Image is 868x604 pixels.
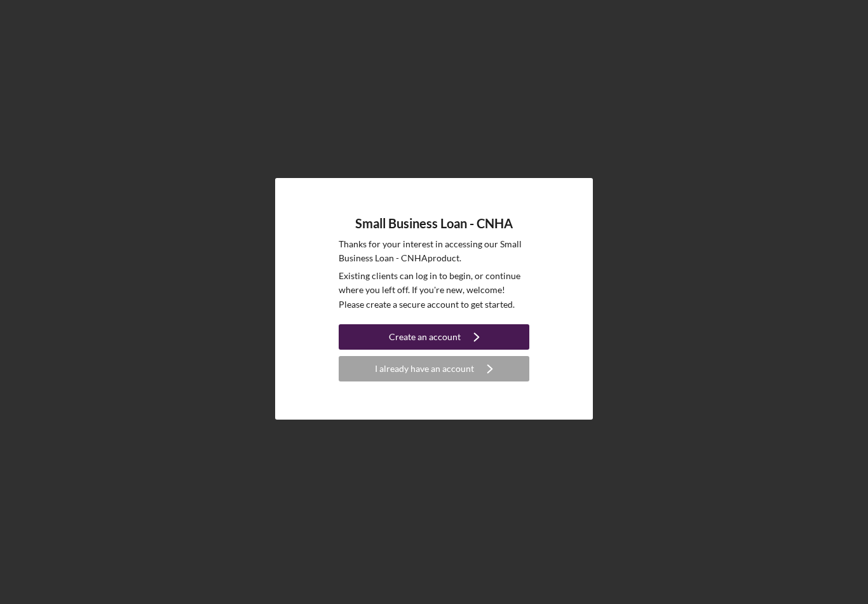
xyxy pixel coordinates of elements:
button: I already have an account [339,356,529,381]
div: Create an account [389,324,461,350]
p: Existing clients can log in to begin, or continue where you left off. If you're new, welcome! Ple... [339,269,529,312]
h4: Small Business Loan - CNHA [355,216,513,231]
a: Create an account [339,324,529,353]
button: Create an account [339,324,529,350]
div: I already have an account [375,356,474,381]
p: Thanks for your interest in accessing our Small Business Loan - CNHA product. [339,237,529,266]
